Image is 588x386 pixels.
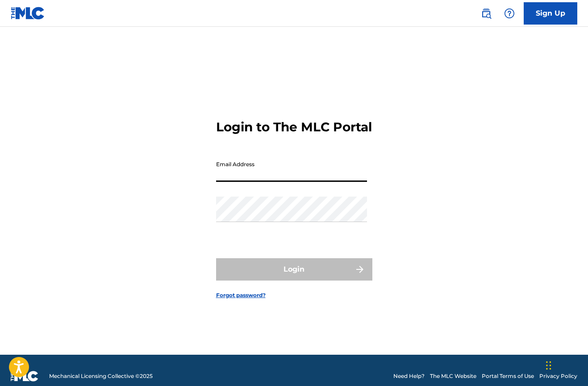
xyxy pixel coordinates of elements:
[11,7,45,20] img: MLC Logo
[500,4,518,22] div: Help
[216,119,372,135] h3: Login to The MLC Portal
[430,372,476,380] a: The MLC Website
[524,2,577,25] a: Sign Up
[504,8,515,19] img: help
[393,372,425,380] a: Need Help?
[539,372,577,380] a: Privacy Policy
[481,8,492,19] img: search
[11,371,38,382] img: logo
[482,372,534,380] a: Portal Terms of Use
[543,343,588,386] iframe: Chat Widget
[546,352,551,379] div: Drag
[49,372,153,380] span: Mechanical Licensing Collective © 2025
[477,4,495,22] a: Public Search
[216,291,266,299] a: Forgot password?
